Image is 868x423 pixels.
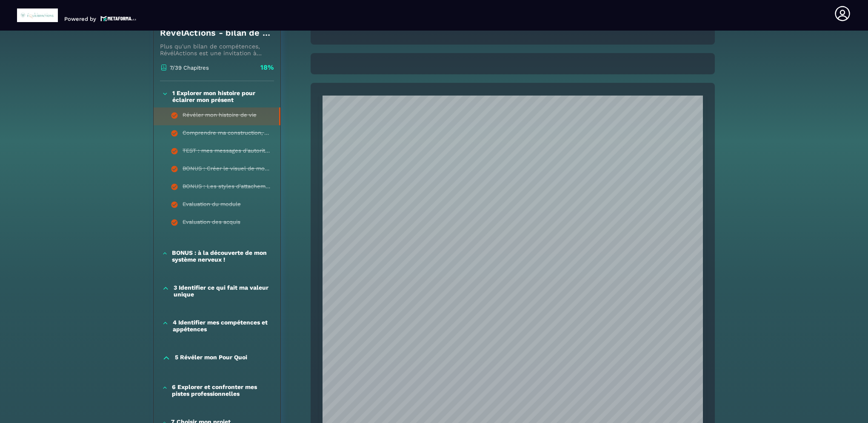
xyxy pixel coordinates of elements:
img: logo-branding [17,8,58,22]
p: 4 Identifier mes compétences et appétences [173,319,272,333]
p: 18% [260,63,274,72]
p: 7/39 Chapitres [170,65,209,71]
div: BONUS : Créer le visuel de mon parcours [183,165,272,175]
p: 6 Explorer et confronter mes pistes professionnelles [172,384,272,397]
div: Evaluation du module [183,201,241,210]
p: Plus qu'un bilan de compétences, RévélActions est une invitation à mieux te connaître : comprendr... [160,43,274,56]
img: logo [100,15,136,22]
p: Powered by [64,16,96,22]
div: Comprendre ma construction, mes croyances [183,130,272,139]
div: TEST : mes messages d'autorité du passé (drivers) [183,147,272,157]
p: BONUS : à la découverte de mon système nerveux ! [172,249,272,263]
p: 3 Identifier ce qui fait ma valeur unique [174,284,272,298]
div: Révéler mon histoire de vie [183,112,257,121]
h4: RévélActions - bilan de compétences [160,27,274,39]
div: Evaluation des acquis [183,219,240,228]
div: BONUS : Les styles d'attachement [183,183,272,192]
p: 1 Explorer mon histoire pour éclairer mon présent [172,90,272,103]
p: 5 Révéler mon Pour Quoi [175,354,247,362]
